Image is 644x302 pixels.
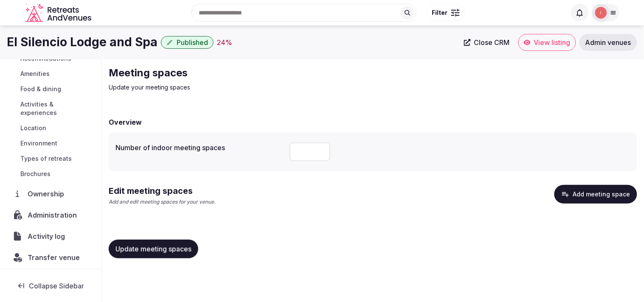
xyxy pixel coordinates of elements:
a: Activity log [7,227,94,245]
a: Brochures [7,168,94,180]
span: Brochures [20,170,51,178]
span: Update meeting spaces [115,245,191,253]
span: Activity log [28,231,68,241]
img: Irene Gonzales [595,7,607,19]
div: 24 % [217,37,232,48]
button: Filter [427,5,465,21]
button: Published [161,36,214,49]
p: Update your meeting spaces [109,83,394,92]
a: Administration [7,206,94,224]
span: View listing [534,38,571,47]
span: Admin venues [585,38,631,47]
span: Location [20,124,46,132]
h2: Meeting spaces [109,66,394,80]
span: Close CRM [474,38,510,47]
span: Amenities [20,70,50,78]
span: Food & dining [20,85,61,93]
button: 24% [217,37,232,48]
span: Administration [28,210,80,220]
span: Environment [20,139,57,148]
span: Published [177,38,208,47]
span: Types of retreats [20,154,72,163]
span: Collapse Sidebar [29,282,84,290]
a: View listing [518,34,576,51]
a: Location [7,122,94,134]
span: Transfer venue [28,252,80,263]
label: Number of indoor meeting spaces [115,144,283,151]
svg: Retreats and Venues company logo [25,3,93,22]
a: Ownership [7,185,94,203]
h2: Edit meeting spaces [109,185,215,197]
button: Update meeting spaces [109,240,198,258]
a: Amenities [7,68,94,80]
a: Food & dining [7,83,94,95]
span: Activities & experiences [20,100,91,117]
p: Add and edit meeting spaces for your venue. [109,199,215,206]
span: Filter [432,8,448,17]
a: Environment [7,137,94,149]
button: Collapse Sidebar [7,277,94,295]
a: Admin venues [579,34,637,51]
a: Activities & experiences [7,98,94,119]
a: Types of retreats [7,153,94,165]
a: Visit the homepage [25,3,93,22]
button: Add meeting space [554,185,637,204]
h2: Overview [109,117,142,127]
a: Close CRM [459,34,515,51]
button: Transfer venue [7,249,94,266]
h1: El Silencio Lodge and Spa [7,34,157,50]
span: Ownership [28,189,67,199]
